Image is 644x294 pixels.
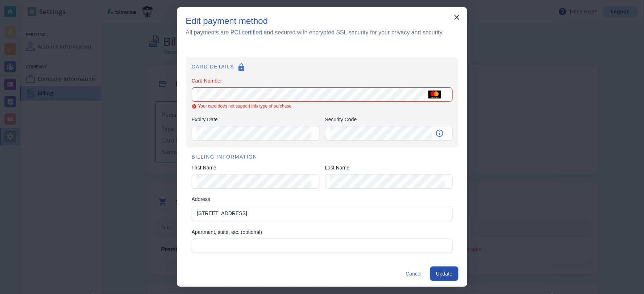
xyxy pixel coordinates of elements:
h6: BILLING INFORMATION [192,153,453,161]
label: Expiry Date [192,116,319,123]
h6: CARD DETAILS [192,63,453,74]
label: Select your Country [192,260,453,267]
svg: Security code is the 3-4 digit number on the back of your card [435,129,444,138]
button: Cancel [403,266,425,281]
h6: All payments are and secured with encrypted SSL security for your privacy and security. [186,28,444,37]
button: Update [430,266,458,281]
label: First Name [192,164,319,171]
label: Last Name [325,164,453,171]
label: Security Code [325,116,453,123]
a: PCI certified [230,29,262,35]
label: Card Number [192,77,453,84]
h5: Edit payment method [186,16,268,26]
img: Mastercard [428,91,441,98]
p: Your card does not support this type of purchase. [198,103,293,110]
label: Address [192,196,453,203]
